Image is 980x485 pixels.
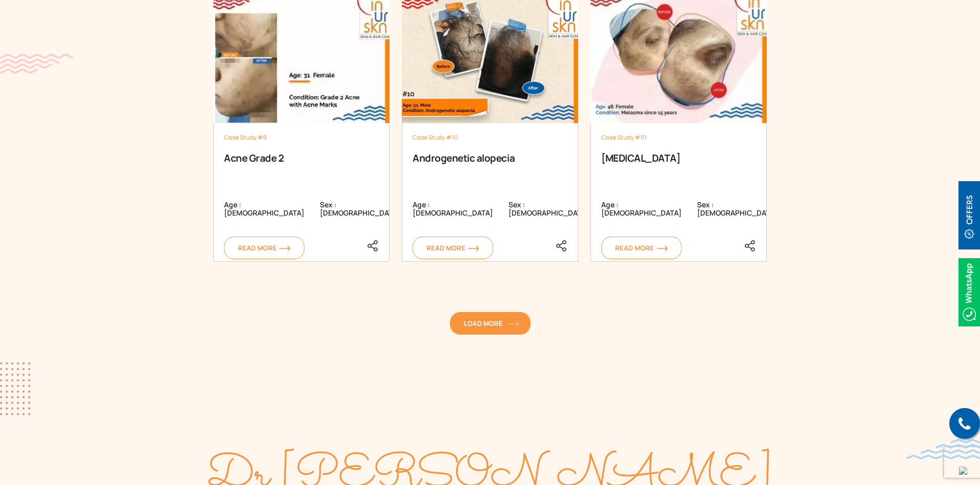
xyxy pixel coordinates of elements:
[224,201,304,228] div: Age : [DEMOGRAPHIC_DATA]
[224,133,379,142] div: Case Study #9
[601,201,682,228] div: Age : [DEMOGRAPHIC_DATA]
[615,243,668,253] span: Read More
[413,201,493,228] div: Age : [DEMOGRAPHIC_DATA]
[601,237,682,259] a: Read More
[508,321,519,327] img: orange-arrow
[958,258,980,326] img: Whatsappicon
[959,467,967,475] img: up-blue-arrow.svg
[464,319,517,328] span: Load More
[493,201,589,228] div: Sex : [DEMOGRAPHIC_DATA]
[744,240,756,251] a: <div class="socialicons"><span class="close_share"><i class="fa fa-close"></i></span> <a href="ht...
[426,243,479,253] span: Read More
[279,245,291,251] img: orange-arrow.svg
[413,237,493,259] a: Read More
[238,243,291,253] span: Read More
[450,312,530,335] a: Load Moreorange-arrow
[657,245,668,251] img: orange-arrow.svg
[413,152,567,190] div: Androgenetic alopecia
[304,201,400,228] div: Sex : [DEMOGRAPHIC_DATA]
[224,152,379,190] div: Acne Grade 2
[224,237,304,259] a: Read More
[366,240,379,251] a: <div class="socialicons"><span class="close_share"><i class="fa fa-close"></i></span> <a href="ht...
[958,285,980,297] a: Whatsappicon
[958,181,980,249] img: offerBt
[682,201,778,228] div: Sex : [DEMOGRAPHIC_DATA]
[601,133,756,142] div: Case Study #10
[555,240,567,251] a: <div class="socialicons"><span class="close_share"><i class="fa fa-close"></i></span> <a href="ht...
[906,439,980,459] img: bluewave
[601,152,756,190] div: [MEDICAL_DATA]
[413,133,567,142] div: Case Study #10
[468,245,479,251] img: orange-arrow.svg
